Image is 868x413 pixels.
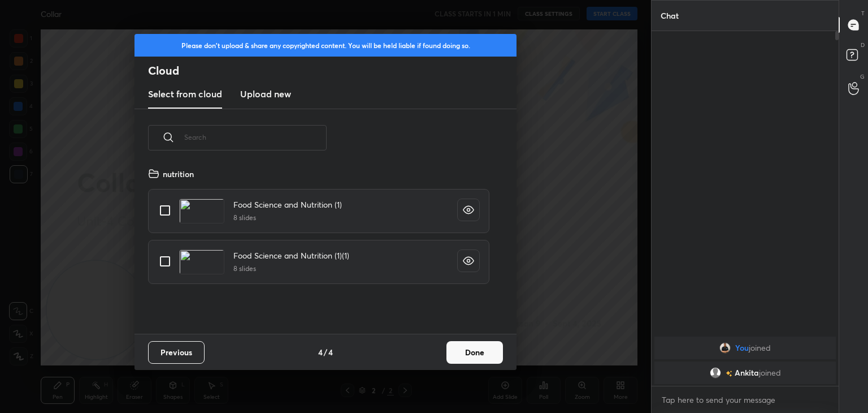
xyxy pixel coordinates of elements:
h4: 4 [318,346,323,358]
h5: 8 slides [233,264,349,274]
span: You [735,343,749,352]
h5: 8 slides [233,213,342,223]
span: Ankita [735,368,759,377]
div: Please don't upload & share any copyrighted content. You will be held liable if found doing so. [134,34,517,57]
p: D [861,41,865,49]
img: 17050297273O909L.pdf [179,249,224,274]
div: grid [652,334,839,386]
img: no-rating-badge.077c3623.svg [726,371,732,377]
h3: Select from cloud [148,87,222,101]
h4: nutrition [163,168,194,180]
button: Previous [148,341,205,364]
img: 1705029675FMJQ3S.pdf [179,199,224,223]
span: joined [759,368,781,377]
h4: 4 [328,346,333,358]
p: Chat [652,1,688,31]
span: joined [749,343,771,352]
h2: Cloud [148,63,517,78]
h4: Food Science and Nutrition (1) [233,199,342,210]
button: Done [446,341,503,364]
input: Search [184,113,327,161]
h4: / [324,346,327,358]
p: G [860,72,865,81]
img: default.png [710,367,721,378]
p: T [861,9,865,18]
img: ac1245674e8d465aac1aa0ff8abd4772.jpg [719,342,731,354]
h3: Upload new [240,87,291,101]
h4: Food Science and Nutrition (1)(1) [233,249,349,261]
div: grid [134,164,503,334]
